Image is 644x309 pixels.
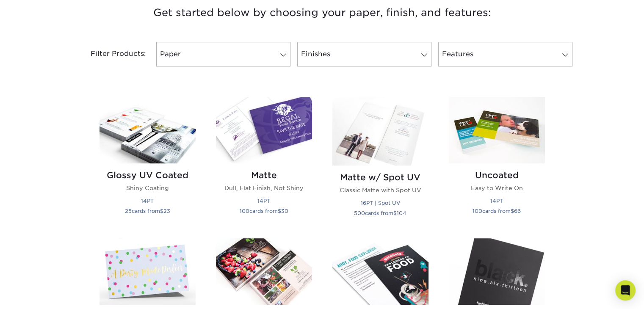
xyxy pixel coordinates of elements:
[216,97,312,228] a: Matte Postcards Matte Dull, Flat Finish, Not Shiny 14PT 100cards from$30
[100,97,196,163] img: Glossy UV Coated Postcards
[511,208,514,214] span: $
[216,97,312,163] img: Matte Postcards
[514,208,521,214] span: 66
[68,42,153,66] div: Filter Products:
[160,208,163,214] span: $
[449,238,545,305] img: Silk w/ Spot UV Postcards
[125,208,170,214] small: cards from
[240,208,249,214] span: 100
[100,184,196,192] p: Shiny Coating
[332,97,428,228] a: Matte w/ Spot UV Postcards Matte w/ Spot UV Classic Matte with Spot UV 16PT | Spot UV 500cards fr...
[125,208,132,214] span: 25
[449,184,545,192] p: Easy to Write On
[216,238,312,305] img: C1S Postcards
[473,208,521,214] small: cards from
[257,198,270,204] small: 14PT
[332,97,428,166] img: Matte w/ Spot UV Postcards
[100,97,196,228] a: Glossy UV Coated Postcards Glossy UV Coated Shiny Coating 14PT 25cards from$23
[297,42,431,66] a: Finishes
[361,200,400,206] small: 16PT | Spot UV
[163,208,170,214] span: 23
[354,210,406,216] small: cards from
[449,97,545,163] img: Uncoated Postcards
[100,170,196,180] h2: Glossy UV Coated
[490,198,503,204] small: 14PT
[281,208,288,214] span: 30
[156,42,290,66] a: Paper
[332,186,428,194] p: Classic Matte with Spot UV
[240,208,288,214] small: cards from
[332,238,428,305] img: Silk Laminated Postcards
[216,184,312,192] p: Dull, Flat Finish, Not Shiny
[397,210,406,216] span: 104
[354,210,365,216] span: 500
[141,198,154,204] small: 14PT
[449,97,545,228] a: Uncoated Postcards Uncoated Easy to Write On 14PT 100cards from$66
[278,208,281,214] span: $
[216,170,312,180] h2: Matte
[615,280,636,301] div: Open Intercom Messenger
[332,172,428,182] h2: Matte w/ Spot UV
[393,210,397,216] span: $
[449,170,545,180] h2: Uncoated
[100,238,196,305] img: Uncoated w/ Stamped Foil Postcards
[438,42,572,66] a: Features
[2,283,72,306] iframe: Google Customer Reviews
[473,208,482,214] span: 100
